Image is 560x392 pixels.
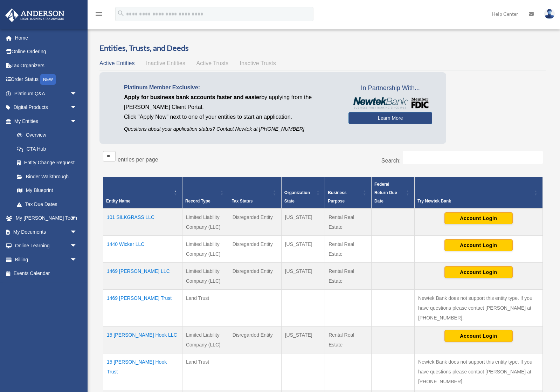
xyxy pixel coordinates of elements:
[70,87,84,101] span: arrow_drop_down
[10,170,84,184] a: Binder Walkthrough
[5,87,88,101] a: Platinum Q&Aarrow_drop_down
[229,177,281,208] th: Tax Status: Activate to sort
[544,9,555,19] img: User Pic
[5,59,88,73] a: Tax Organizers
[103,262,182,289] td: 1469 [PERSON_NAME] LLC
[103,208,182,236] td: 101 SILKGRASS LLC
[103,326,182,353] td: 15 [PERSON_NAME] Hook LLC
[414,177,542,208] th: Try Newtek Bank : Activate to sort
[124,94,261,100] span: Apply for business bank accounts faster and easier
[281,208,325,236] td: [US_STATE]
[444,242,513,248] a: Account Login
[229,262,281,289] td: Disregarded Entity
[444,330,513,342] button: Account Login
[444,269,513,275] a: Account Login
[281,326,325,353] td: [US_STATE]
[124,83,338,92] p: Platinum Member Exclusive:
[10,156,84,170] a: Entity Change Request
[124,112,338,122] p: Click "Apply Now" next to one of your entities to start an application.
[95,12,103,18] a: menu
[229,235,281,262] td: Disregarded Entity
[3,8,67,22] img: Anderson Advisors Platinum Portal
[240,60,276,66] span: Inactive Trusts
[182,262,229,289] td: Limited Liability Company (LLC)
[124,125,338,133] p: Questions about your application status? Contact Newtek at [PHONE_NUMBER]
[95,10,103,18] i: menu
[185,199,210,204] span: Record Type
[196,60,229,66] span: Active Trusts
[5,31,88,45] a: Home
[103,289,182,326] td: 1469 [PERSON_NAME] Trust
[444,212,513,224] button: Account Login
[70,101,84,115] span: arrow_drop_down
[70,211,84,226] span: arrow_drop_down
[40,74,56,85] div: NEW
[10,184,84,198] a: My Blueprint
[325,177,372,208] th: Business Purpose: Activate to sort
[103,235,182,262] td: 1440 Wicker LLC
[182,177,229,208] th: Record Type: Activate to sort
[70,239,84,253] span: arrow_drop_down
[103,353,182,390] td: 15 [PERSON_NAME] Hook Trust
[281,177,325,208] th: Organization State: Activate to sort
[103,177,182,208] th: Entity Name: Activate to invert sorting
[381,158,401,164] label: Search:
[10,142,84,156] a: CTA Hub
[5,239,88,253] a: Online Learningarrow_drop_down
[5,211,88,225] a: My [PERSON_NAME] Teamarrow_drop_down
[414,353,542,390] td: Newtek Bank does not support this entity type. If you have questions please contact [PERSON_NAME]...
[5,253,88,267] a: Billingarrow_drop_down
[325,326,372,353] td: Rental Real Estate
[10,197,84,211] a: Tax Due Dates
[182,353,229,390] td: Land Trust
[106,199,130,204] span: Entity Name
[229,326,281,353] td: Disregarded Entity
[146,60,185,66] span: Inactive Entities
[325,208,372,236] td: Rental Real Estate
[348,83,432,94] span: In Partnership With...
[414,289,542,326] td: Newtek Bank does not support this entity type. If you have questions please contact [PERSON_NAME]...
[229,208,281,236] td: Disregarded Entity
[444,215,513,221] a: Account Login
[371,177,414,208] th: Federal Return Due Date: Activate to sort
[5,45,88,59] a: Online Ordering
[70,253,84,267] span: arrow_drop_down
[99,60,134,66] span: Active Entities
[10,128,81,142] a: Overview
[5,73,88,87] a: Order StatusNEW
[284,190,310,204] span: Organization State
[182,326,229,353] td: Limited Liability Company (LLC)
[182,289,229,326] td: Land Trust
[124,92,338,112] p: by applying from the [PERSON_NAME] Client Portal.
[374,182,397,204] span: Federal Return Due Date
[352,97,429,109] img: NewtekBankLogoSM.png
[348,112,432,124] a: Learn More
[70,114,84,129] span: arrow_drop_down
[5,225,88,239] a: My Documentsarrow_drop_down
[325,262,372,289] td: Rental Real Estate
[444,239,513,251] button: Account Login
[444,266,513,278] button: Account Login
[182,208,229,236] td: Limited Liability Company (LLC)
[417,197,532,205] div: Try Newtek Bank
[328,190,346,204] span: Business Purpose
[232,199,253,204] span: Tax Status
[5,267,88,281] a: Events Calendar
[5,114,84,128] a: My Entitiesarrow_drop_down
[281,235,325,262] td: [US_STATE]
[70,225,84,239] span: arrow_drop_down
[99,43,546,54] h3: Entities, Trusts, and Deeds
[325,235,372,262] td: Rental Real Estate
[444,333,513,338] a: Account Login
[5,101,88,115] a: Digital Productsarrow_drop_down
[182,235,229,262] td: Limited Liability Company (LLC)
[117,9,125,17] i: search
[281,262,325,289] td: [US_STATE]
[118,157,158,163] label: entries per page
